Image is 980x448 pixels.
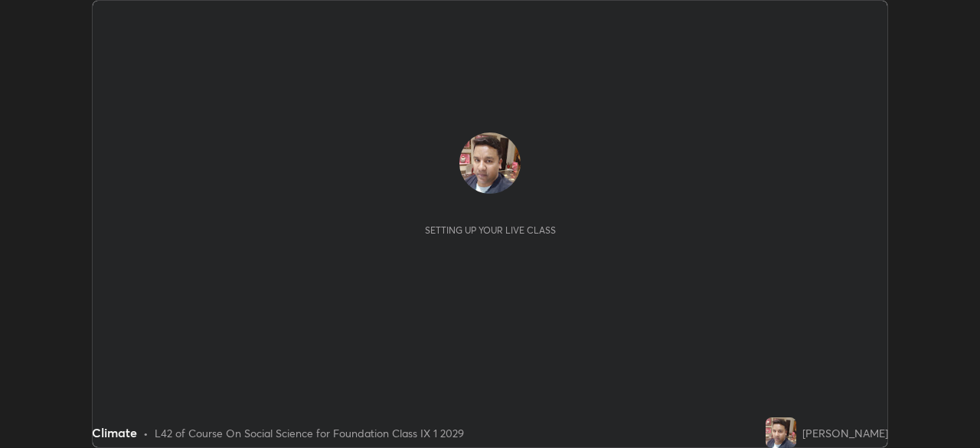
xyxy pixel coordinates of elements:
div: • [143,425,149,441]
div: L42 of Course On Social Science for Foundation Class IX 1 2029 [155,425,464,441]
img: 3 [766,417,796,448]
div: [PERSON_NAME] [802,425,888,441]
div: Setting up your live class [425,224,556,236]
img: 3 [459,132,521,194]
div: Climate [92,423,137,442]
